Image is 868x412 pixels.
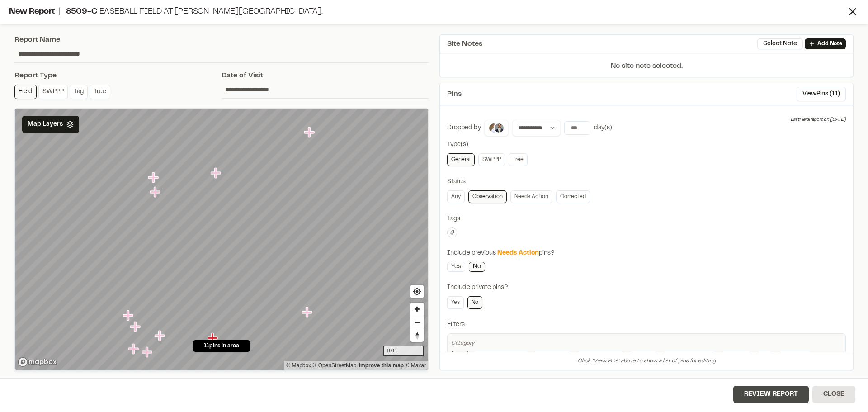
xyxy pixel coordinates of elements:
div: Type(s) [447,140,846,150]
div: Last Field Report on [DATE] [791,116,846,123]
a: General [447,153,475,166]
div: day(s) [594,123,612,133]
div: Include previous pins? [447,248,846,258]
span: Reset bearing to north [410,329,424,342]
div: Report Name [14,34,429,45]
button: Find my location [410,285,424,298]
a: Map feedback [359,362,404,369]
div: Map marker [148,172,160,184]
span: Needs Action [497,251,539,256]
div: Category [451,339,842,347]
img: Douglas Jennings [494,123,505,133]
a: Communication [576,351,625,364]
div: Map marker [304,127,316,138]
div: Map marker [155,330,166,342]
a: Mapbox [286,362,311,369]
div: New Report [9,6,846,18]
span: 8509-C [66,8,97,15]
a: Hardscape [777,351,811,364]
a: SWPPP [478,153,505,166]
a: Drainage [628,351,658,364]
div: Status [447,177,846,187]
div: Dropped by [447,123,481,133]
button: Edit Tags [447,227,457,237]
a: Any [447,190,465,203]
span: Pins [447,89,462,99]
a: No [469,262,485,272]
button: Tommy Huang, Douglas Jennings [484,120,509,136]
a: Gas [756,351,774,364]
button: Select Note [757,38,803,49]
div: Report Type [14,70,222,81]
p: No site note selected. [440,61,853,77]
a: Stabilization [533,351,572,364]
div: Date of Visit [222,70,429,81]
a: Electrical [721,351,752,364]
canvas: Map [15,109,428,370]
img: Tommy Huang [488,123,499,133]
span: Site Notes [447,38,482,49]
span: 11 pins in area [204,342,239,350]
button: Review Report [733,386,809,403]
div: Click "View Pins" above to show a list of pins for editing [440,352,853,370]
button: Zoom out [410,316,424,329]
a: Tree [90,85,110,99]
a: Existing Conditions [472,351,529,364]
div: Map marker [128,343,140,355]
a: Needs Action [510,190,552,203]
div: Include private pins? [447,283,846,293]
a: Corrected [556,190,590,203]
button: Reset bearing to north [410,329,424,342]
div: Map marker [130,321,142,333]
div: Map marker [302,307,314,318]
a: Observation [468,190,507,203]
a: No [467,296,482,309]
button: ViewPins (11) [797,87,846,101]
div: Tags [447,214,846,224]
p: Add Note [817,40,842,48]
a: Tree [509,153,528,166]
button: Zoom in [410,303,424,316]
span: Zoom out [410,316,424,329]
a: OpenStreetMap [313,362,357,369]
span: Baseball Field at [PERSON_NAME][GEOGRAPHIC_DATA]. [99,8,323,15]
a: Any [451,351,469,364]
a: Yes [447,296,464,309]
button: Close [812,386,855,403]
div: Map marker [150,186,162,198]
div: Map marker [123,310,135,322]
div: Map marker [211,167,222,179]
div: Map marker [142,346,154,358]
a: Maxar [405,362,426,369]
span: ( 11 ) [830,89,840,99]
a: Yes [447,262,465,272]
div: Map marker [208,332,219,344]
div: Filters [447,320,846,330]
a: Grading/Earthwork [662,351,717,364]
div: 100 ft [383,346,424,356]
